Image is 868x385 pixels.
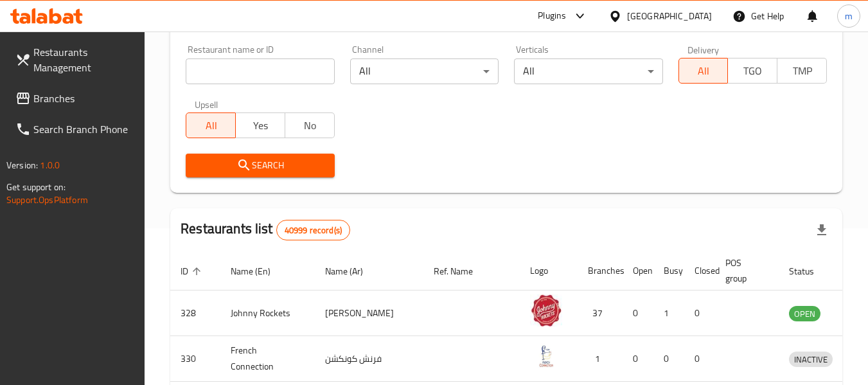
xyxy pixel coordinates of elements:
th: Busy [653,251,684,291]
span: TGO [733,62,772,80]
td: 328 [170,291,220,336]
a: Search Branch Phone [5,114,145,145]
a: Branches [5,83,145,114]
span: ID [181,264,205,279]
span: Get support on: [6,179,66,195]
td: 1 [578,336,623,382]
button: Search [186,154,334,177]
span: Search Branch Phone [33,121,135,137]
div: Plugins [538,8,566,24]
span: Search [196,157,324,174]
a: Restaurants Management [5,37,145,83]
div: [GEOGRAPHIC_DATA] [627,9,712,23]
button: TGO [727,58,777,84]
div: INACTIVE [789,352,833,367]
span: m [845,9,853,23]
td: 0 [684,336,715,382]
span: Branches [33,91,135,106]
td: Johnny Rockets [220,291,315,336]
span: 1.0.0 [40,157,60,174]
img: Johnny Rockets [530,294,562,327]
span: No [290,116,330,135]
td: 0 [623,336,653,382]
input: Search for restaurant name or ID.. [186,58,334,84]
h2: Restaurant search [186,14,827,33]
button: No [285,112,335,138]
span: Ref. Name [434,264,490,279]
span: Name (En) [231,264,287,279]
span: Yes [241,116,280,135]
span: POS group [725,255,763,286]
span: INACTIVE [789,352,833,367]
span: TMP [783,62,822,80]
th: Closed [684,251,715,291]
td: 330 [170,336,220,382]
td: 1 [653,291,684,336]
th: Open [623,251,653,291]
div: Export file [806,215,837,246]
span: 40999 record(s) [277,224,350,237]
h2: Restaurants list [181,219,350,240]
div: All [350,58,499,84]
span: All [191,116,231,135]
div: All [514,58,662,84]
div: OPEN [789,306,820,321]
button: TMP [777,58,827,84]
td: 0 [623,291,653,336]
span: All [684,62,723,80]
td: [PERSON_NAME] [315,291,423,336]
span: OPEN [789,307,820,321]
td: 0 [653,336,684,382]
button: Yes [235,112,285,138]
a: Support.OpsPlatform [6,192,88,208]
span: Restaurants Management [33,44,135,75]
button: All [678,58,729,84]
td: 0 [684,291,715,336]
div: Total records count [276,220,350,240]
td: فرنش كونكشن [315,336,423,382]
span: Name (Ar) [325,264,380,279]
span: Status [789,264,831,279]
td: French Connection [220,336,315,382]
td: 37 [578,291,623,336]
label: Delivery [687,45,720,54]
th: Logo [520,251,578,291]
label: Upsell [195,100,218,109]
img: French Connection [530,340,562,372]
span: Version: [6,157,38,174]
th: Branches [578,251,623,291]
button: All [186,112,236,138]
